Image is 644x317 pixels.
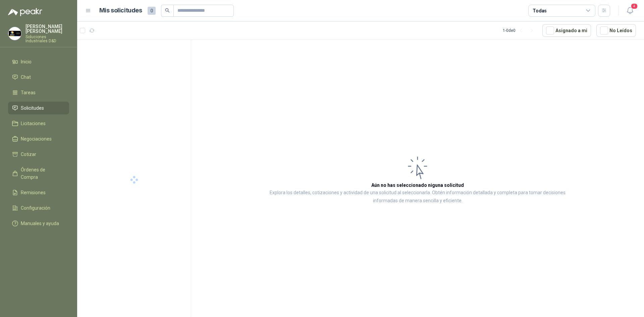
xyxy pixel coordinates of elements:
p: Soluciones Industriales D&D [25,35,69,43]
a: Tareas [8,86,69,99]
a: Órdenes de Compra [8,163,69,183]
h1: Mis solicitudes [99,6,142,15]
span: 4 [631,3,638,9]
a: Licitaciones [8,117,69,130]
p: [PERSON_NAME] [PERSON_NAME] [25,24,69,34]
a: Solicitudes [8,102,69,114]
img: Logo peakr [8,8,42,16]
span: 0 [148,7,156,15]
p: Explora los detalles, cotizaciones y actividad de una solicitud al seleccionarla. Obtén informaci... [258,189,577,205]
span: Cotizar [21,151,36,158]
span: Remisiones [21,189,46,196]
div: 1 - 0 de 0 [503,25,537,36]
span: Manuales y ayuda [21,220,59,227]
span: Licitaciones [21,120,46,127]
button: Asignado a mi [542,24,591,37]
span: Tareas [21,89,36,96]
a: Configuración [8,202,69,214]
span: Configuración [21,204,50,212]
span: search [165,8,170,13]
a: Manuales y ayuda [8,217,69,230]
img: Company Logo [8,27,21,40]
span: Órdenes de Compra [21,166,63,181]
div: Todas [533,7,547,14]
h3: Aún no has seleccionado niguna solicitud [371,181,464,189]
a: Chat [8,71,69,84]
a: Negociaciones [8,133,69,145]
button: No Leídos [596,24,636,37]
a: Remisiones [8,186,69,199]
span: Chat [21,73,31,81]
button: 4 [624,5,636,17]
a: Cotizar [8,148,69,161]
span: Solicitudes [21,104,44,112]
span: Negociaciones [21,135,52,143]
span: Inicio [21,58,32,65]
a: Inicio [8,55,69,68]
